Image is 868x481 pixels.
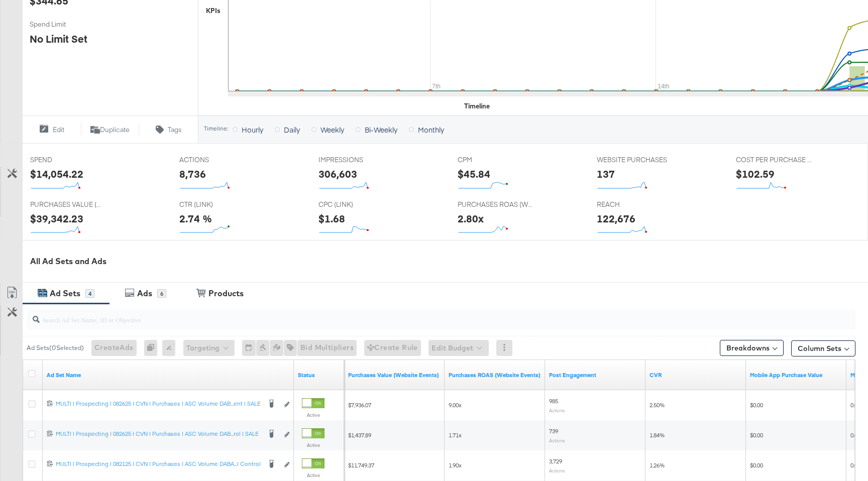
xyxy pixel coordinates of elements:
[85,289,94,298] div: 4
[549,467,565,473] sub: Actions
[302,412,324,418] label: Active
[597,211,635,226] div: 122,676
[649,461,665,469] span: 1.26%
[850,431,863,439] span: 0.00x
[750,431,763,439] span: $0.00
[649,431,665,439] span: 1.84%
[179,200,255,209] span: CTR (LINK)
[30,211,83,226] div: $39,342.23
[242,125,263,135] span: Hourly
[30,256,868,267] div: All Ad Sets and Ads
[30,200,105,209] span: PURCHASES VALUE (WEBSITE EVENTS)
[27,343,84,352] div: Ad Sets ( 0 Selected)
[418,125,444,135] span: Monthly
[458,200,533,209] span: PURCHASES ROAS (WEBSITE EVENTS)
[157,289,166,298] div: 6
[206,6,221,16] div: KPIs
[318,211,345,226] div: $1.68
[30,20,105,29] span: Spend Limit
[549,397,558,405] span: 985
[284,125,300,135] span: Daily
[302,472,324,478] label: Active
[318,200,394,209] span: CPC (LINK)
[458,211,484,226] div: 2.80x
[318,155,394,165] span: IMPRESSIONS
[549,457,562,465] span: 3,729
[597,167,615,181] div: 137
[720,340,784,356] button: Breakdowns
[597,200,672,209] span: REACH
[47,371,290,379] a: Your Ad Set name.
[449,431,462,439] span: 1.71x
[750,371,842,379] a: The total value returned from purchases made in your mobile app as a result of your ad. This is b...
[56,400,261,410] a: MULTI | Prospecting | 082625 | CVN | Purchases | ASC Volume DAB...ent | SALE
[348,461,374,469] span: $11,749.37
[298,371,340,379] a: Shows the current state of your Ad Set.
[318,167,357,181] div: 306,603
[168,125,182,135] span: Tags
[320,125,344,135] span: Weekly
[179,211,212,226] div: 2.74 %
[549,427,558,435] span: 739
[81,124,140,136] button: Duplicate
[139,124,198,136] button: Tags
[549,437,565,443] sub: Actions
[179,155,255,165] span: ACTIONS
[30,167,83,181] div: $14,054.22
[56,400,261,408] div: MULTI | Prospecting | 082625 | CVN | Purchases | ASC Volume DAB...ent | SALE
[736,167,775,181] div: $102.59
[100,125,130,135] span: Duplicate
[850,401,863,409] span: 0.00x
[137,288,152,299] div: Ads
[30,155,105,165] span: SPEND
[203,125,229,132] div: Timeline:
[750,461,763,469] span: $0.00
[30,32,87,46] div: No Limit Set
[549,407,565,413] sub: Actions
[458,167,490,181] div: $45.84
[56,460,261,468] div: MULTI | Prospecting | 082125 | CVN | Purchases | ASC Volume DABA...| Control
[649,401,665,409] span: 2.50%
[22,124,81,136] button: Edit
[449,461,462,469] span: 1.90x
[791,340,855,356] button: Column Sets
[53,125,64,135] span: Edit
[348,371,441,379] a: The total value of the purchase actions tracked by your Custom Audience pixel on your website aft...
[365,125,397,135] span: Bi-Weekly
[458,155,533,165] span: CPM
[348,431,371,439] span: $1,437.89
[302,442,324,448] label: Active
[208,288,244,299] div: Products
[850,461,863,469] span: 0.00x
[750,401,763,409] span: $0.00
[464,101,490,111] div: Timeline
[144,340,162,356] div: 0
[597,155,672,165] span: WEBSITE PURCHASES
[649,371,742,379] a: Clicks to purchase conversion rate
[348,401,371,409] span: $7,936.07
[449,401,462,409] span: 9.00x
[56,430,261,438] div: MULTI | Prospecting | 082625 | CVN | Purchases | ASC Volume DAB...rol | SALE
[40,306,780,325] input: Search Ad Set Name, ID or Objective
[50,288,80,299] div: Ad Sets
[179,167,206,181] div: 8,736
[56,460,261,470] a: MULTI | Prospecting | 082125 | CVN | Purchases | ASC Volume DABA...| Control
[549,371,641,379] a: The number of actions related to your Page's posts as a result of your ad.
[449,371,541,379] a: The total value of the purchase actions divided by spend tracked by your Custom Audience pixel on...
[56,430,261,440] a: MULTI | Prospecting | 082625 | CVN | Purchases | ASC Volume DAB...rol | SALE
[736,155,811,165] span: COST PER PURCHASE (WEBSITE EVENTS)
